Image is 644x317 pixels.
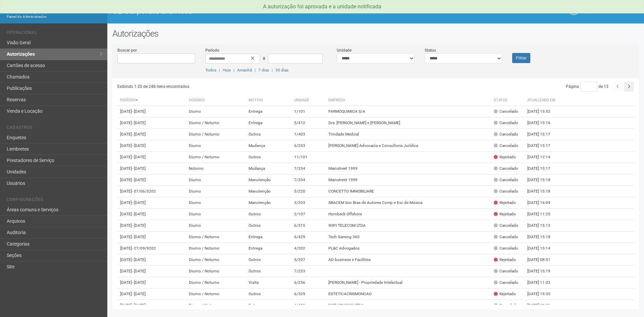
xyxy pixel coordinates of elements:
[117,197,186,209] td: [DATE]
[205,68,216,72] a: Todos
[132,166,146,171] span: - [DATE]
[246,254,291,266] td: Outros
[494,234,518,240] div: Cancelado
[112,29,639,39] h2: Autorizações
[525,140,561,152] td: [DATE] 15:17
[326,95,491,106] th: Empresa
[258,68,269,72] a: 7 dias
[525,288,561,300] td: [DATE] 15:35
[132,155,146,159] span: - [DATE]
[494,246,518,251] div: Cancelado
[246,174,291,186] td: Manutenção
[326,220,491,231] td: WIPI TELECOM LTDA
[186,197,246,209] td: Diurno
[246,220,291,231] td: Outros
[246,197,291,209] td: Manutenção
[494,280,518,285] div: Cancelado
[117,186,186,197] td: [DATE]
[186,174,246,186] td: Diurno
[291,140,326,152] td: 6/253
[291,266,326,277] td: 7/253
[494,223,518,228] div: Cancelado
[263,55,265,61] span: a
[117,300,186,311] td: [DATE]
[246,209,291,220] td: Outros
[132,212,146,216] span: - [DATE]
[117,117,186,129] td: [DATE]
[326,209,491,220] td: Hornbeck Offshore
[525,129,561,140] td: [DATE] 15:17
[494,120,518,126] div: Cancelado
[117,277,186,288] td: [DATE]
[7,125,102,132] li: Cadastros
[326,174,491,186] td: Mainstreet 1999
[186,140,246,152] td: Diurno
[326,129,491,140] td: Trindade Medical
[525,254,561,266] td: [DATE] 08:51
[117,220,186,231] td: [DATE]
[186,129,246,140] td: Diurno / Noturno
[132,120,146,125] span: - [DATE]
[494,166,518,171] div: Cancelado
[291,186,326,197] td: 5/220
[117,288,186,300] td: [DATE]
[326,254,491,266] td: AD business e Facilities
[425,47,436,53] label: Status
[186,152,246,163] td: Diurno / Noturno
[275,68,288,72] a: 30 dias
[566,84,608,89] span: Página de 13
[7,14,102,20] div: Painel do Administrador
[117,129,186,140] td: [DATE]
[237,68,252,72] a: Amanhã
[132,109,146,114] span: - [DATE]
[117,231,186,243] td: [DATE]
[186,209,246,220] td: Diurno
[525,174,561,186] td: [DATE] 15:18
[326,277,491,288] td: [PERSON_NAME] - Propriedade Intelectual
[117,106,186,117] td: [DATE]
[246,186,291,197] td: Manutenção
[326,140,491,152] td: [PERSON_NAME] Advocacia e Consultoria Jurídica
[246,117,291,129] td: Entrega
[223,68,231,72] a: Hoje
[291,197,326,209] td: 3/203
[326,186,491,197] td: CONCETTO IMMOBILIARE
[132,303,146,308] span: - [DATE]
[246,288,291,300] td: Outros
[491,95,525,106] th: Status
[525,277,561,288] td: [DATE] 11:03
[326,197,491,209] td: SBACEM Soc Bras de Autores Comp e Esc de Música
[246,231,291,243] td: Entrega
[117,82,376,92] div: Exibindo 1-20 de 248 itens encontrados
[132,200,146,205] span: - [DATE]
[132,234,146,239] span: - [DATE]
[117,152,186,163] td: [DATE]
[132,223,146,228] span: - [DATE]
[326,243,491,254] td: PL&C Advogados
[291,174,326,186] td: 7/334
[494,291,516,297] div: Rejeitado
[186,220,246,231] td: Diurno
[525,95,561,106] th: Atualizado em
[512,53,530,63] button: Filtrar
[246,266,291,277] td: Outros
[132,143,146,148] span: - [DATE]
[132,292,146,296] span: - [DATE]
[525,266,561,277] td: [DATE] 15:19
[494,268,518,274] div: Cancelado
[186,117,246,129] td: Diurno / Noturno
[246,129,291,140] td: Outros
[7,30,102,37] li: Operacional
[117,209,186,220] td: [DATE]
[326,300,491,311] td: DGT HOLDING LTDA
[494,131,518,137] div: Cancelado
[494,154,516,160] div: Rejeitado
[525,209,561,220] td: [DATE] 11:25
[494,211,516,217] div: Rejeitado
[186,266,246,277] td: Diurno / Noturno
[132,189,156,194] span: - 07/06/5202
[219,68,220,72] span: |
[326,163,491,174] td: Mainstreet 1999
[525,197,561,209] td: [DATE] 16:09
[291,254,326,266] td: 5/207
